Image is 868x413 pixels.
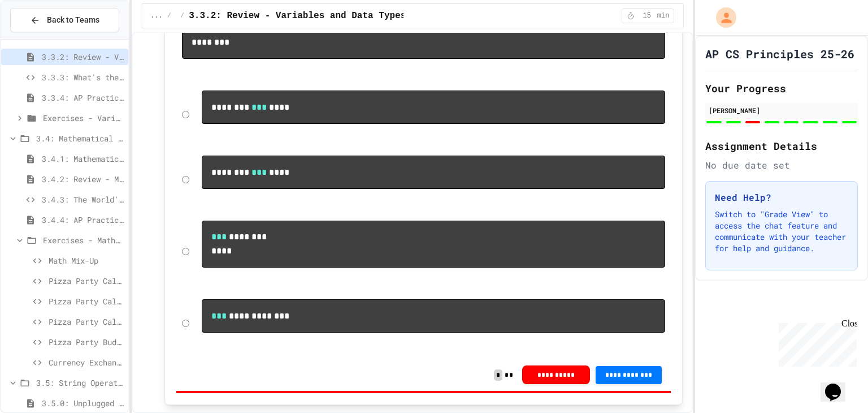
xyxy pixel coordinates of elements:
span: 3.3.2: Review - Variables and Data Types [42,51,124,63]
div: My Account [704,5,739,31]
span: Exercises - Variables and Data Types [43,112,124,124]
span: min [657,11,670,20]
iframe: chat widget [774,319,857,367]
span: 3.5: String Operators [36,377,124,389]
span: Pizza Party Calculator [49,275,124,287]
span: 3.4.4: AP Practice - Arithmetic Operators [42,214,124,226]
span: / [180,11,184,20]
div: Chat with us now!Close [5,5,78,72]
span: 3.4.1: Mathematical Operators [42,153,124,165]
span: Back to Teams [47,14,99,26]
h2: Your Progress [705,80,858,96]
span: Pizza Party Calculator [49,295,124,307]
iframe: chat widget [821,368,857,402]
span: / [167,11,171,20]
span: ... [150,11,163,20]
span: Currency Exchange Calculator [49,356,124,368]
div: [PERSON_NAME] [709,105,854,115]
h1: AP CS Principles 25-26 [705,46,854,62]
span: 3.5.0: Unplugged Activity - String Operators [42,397,124,409]
span: Math Mix-Up [49,255,124,266]
span: 15 [638,11,656,20]
span: Exercises - Mathematical Operators [43,234,124,246]
h2: Assignment Details [705,138,858,154]
span: Pizza Party Budget [49,336,124,348]
div: No due date set [705,158,858,172]
span: 3.4.3: The World's Worst Farmers Market [42,193,124,205]
span: 3.4: Mathematical Operators [36,132,124,144]
span: 3.4.2: Review - Mathematical Operators [42,173,124,185]
p: Switch to "Grade View" to access the chat feature and communicate with your teacher for help and ... [715,209,848,254]
button: Back to Teams [10,8,119,32]
span: Pizza Party Calculator [49,316,124,328]
span: 3.3.4: AP Practice - Variables [42,92,124,104]
span: 3.3.2: Review - Variables and Data Types [189,9,406,23]
h3: Need Help? [715,191,848,204]
span: 3.3.3: What's the Type? [42,71,124,83]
